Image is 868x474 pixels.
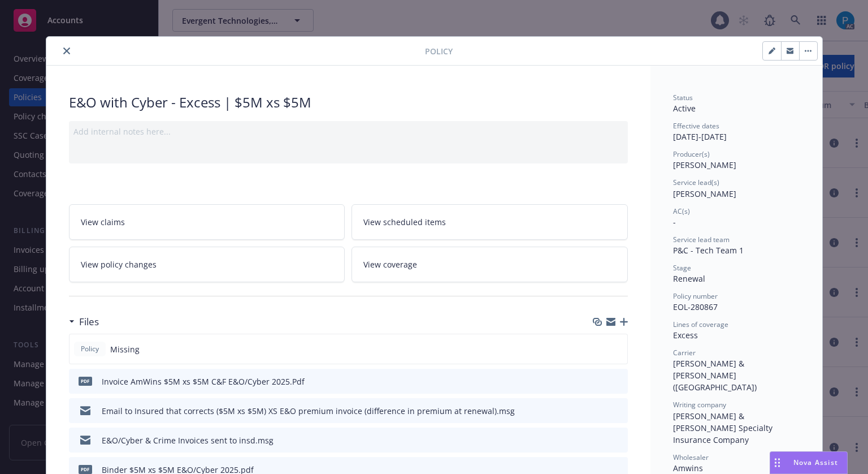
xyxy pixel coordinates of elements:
[673,453,709,462] span: Wholesaler
[69,247,345,282] a: View policy changes
[613,434,623,446] button: preview file
[595,376,604,387] button: download file
[673,358,757,393] span: [PERSON_NAME] & [PERSON_NAME] ([GEOGRAPHIC_DATA])
[673,320,728,329] span: Lines of coverage
[673,217,676,227] span: -
[673,263,691,273] span: Stage
[79,465,92,473] span: pdf
[73,126,623,137] div: Add internal notes here...
[673,103,696,114] span: Active
[673,291,718,301] span: Policy number
[81,216,125,228] span: View claims
[793,458,838,467] span: Nova Assist
[673,245,744,256] span: P&C - Tech Team 1
[351,247,628,282] a: View coverage
[673,348,696,357] span: Carrier
[363,216,446,228] span: View scheduled items
[770,451,848,474] button: Nova Assist
[613,405,623,417] button: preview file
[673,206,690,216] span: AC(s)
[102,376,305,387] div: Invoice AmWins $5M xs $5M C&F E&O/Cyber 2025.Pdf
[425,45,453,57] span: Policy
[673,160,736,170] span: [PERSON_NAME]
[595,405,604,417] button: download file
[79,344,101,354] span: Policy
[673,273,705,284] span: Renewal
[673,149,710,159] span: Producer(s)
[79,314,99,329] h3: Files
[69,93,628,112] div: E&O with Cyber - Excess | $5M xs $5M
[363,258,417,270] span: View coverage
[673,93,693,102] span: Status
[673,121,800,143] div: [DATE] - [DATE]
[673,400,726,410] span: Writing company
[673,411,775,445] span: [PERSON_NAME] & [PERSON_NAME] Specialty Insurance Company
[110,343,140,355] span: Missing
[102,434,274,446] div: E&O/Cyber & Crime Invoices sent to insd.msg
[673,188,736,199] span: [PERSON_NAME]
[79,377,92,385] span: Pdf
[60,44,73,58] button: close
[69,204,345,240] a: View claims
[770,452,784,473] div: Drag to move
[673,463,703,473] span: Amwins
[673,178,719,187] span: Service lead(s)
[673,301,718,312] span: EOL-280867
[613,376,623,387] button: preview file
[673,235,730,244] span: Service lead team
[351,204,628,240] a: View scheduled items
[81,258,157,270] span: View policy changes
[69,314,99,329] div: Files
[102,405,515,417] div: Email to Insured that corrects ($5M xs $5M) XS E&O premium invoice (difference in premium at rene...
[673,330,698,341] span: Excess
[595,434,604,446] button: download file
[673,121,719,131] span: Effective dates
